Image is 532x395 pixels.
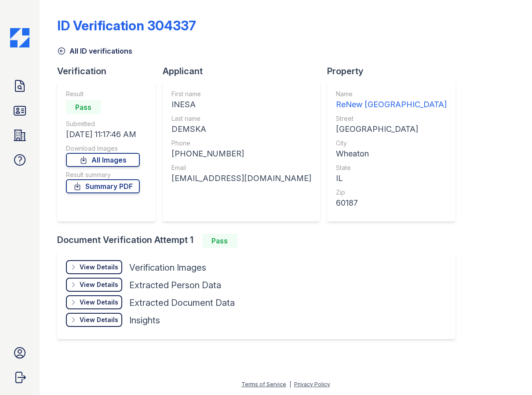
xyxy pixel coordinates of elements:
div: Submitted [66,120,140,128]
div: View Details [80,263,118,272]
a: All Images [66,153,140,167]
div: Wheaton [336,148,447,160]
div: Property [327,65,463,77]
div: First name [171,90,311,98]
div: IL [336,172,447,185]
div: City [336,139,447,148]
a: Name ReNew [GEOGRAPHIC_DATA] [336,90,447,111]
div: [DATE] 11:17:46 AM [66,128,140,141]
div: 60187 [336,197,447,209]
div: Pass [66,100,101,114]
div: Insights [129,314,160,326]
div: ID Verification 304337 [57,18,196,33]
div: Email [171,163,311,172]
div: View Details [80,280,118,289]
div: Street [336,114,447,123]
div: View Details [80,298,118,307]
div: Last name [171,114,311,123]
div: State [336,163,447,172]
div: Download Images [66,144,140,153]
div: | [289,381,291,388]
div: Result summary [66,170,140,179]
div: View Details [80,315,118,324]
img: CE_Icon_Blue-c292c112584629df590d857e76928e9f676e5b41ef8f769ba2f05ee15b207248.png [10,28,29,47]
div: Zip [336,188,447,197]
div: Result [66,90,140,98]
div: Extracted Document Data [129,297,235,309]
div: [GEOGRAPHIC_DATA] [336,123,447,135]
div: Document Verification Attempt 1 [57,234,463,248]
div: ReNew [GEOGRAPHIC_DATA] [336,98,447,111]
div: Applicant [163,65,327,77]
div: Name [336,90,447,98]
a: Privacy Policy [294,381,330,388]
a: Summary PDF [66,179,140,193]
div: DEMSKA [171,123,311,135]
a: All ID verifications [57,46,132,56]
div: INESA [171,98,311,111]
div: Verification Images [129,261,206,274]
a: Terms of Service [241,381,286,388]
div: Phone [171,139,311,148]
div: Verification [57,65,163,77]
div: [EMAIL_ADDRESS][DOMAIN_NAME] [171,172,311,185]
div: Extracted Person Data [129,279,221,291]
div: Pass [202,234,237,248]
div: [PHONE_NUMBER] [171,148,311,160]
